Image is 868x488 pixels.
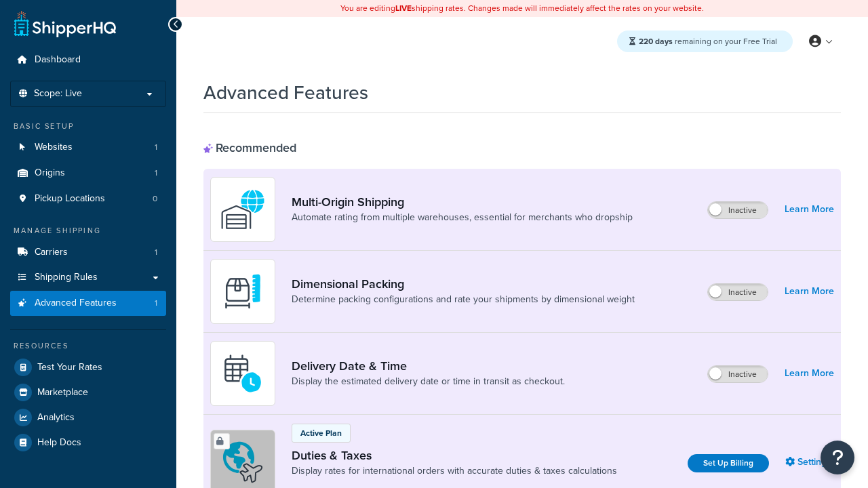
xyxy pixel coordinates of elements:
[292,293,635,306] a: Determine packing configurations and rate your shipments by dimensional weight
[10,161,166,186] a: Origins1
[292,195,633,209] a: Multi-Origin Shipping
[639,35,673,47] strong: 220 days
[10,291,166,316] a: Advanced Features1
[37,437,81,449] span: Help Docs
[10,265,166,290] a: Shipping Rules
[708,284,768,300] label: Inactive
[292,448,617,463] a: Duties & Taxes
[155,167,157,179] span: 1
[395,2,412,14] b: LIVE
[203,140,296,155] div: Recommended
[37,362,102,373] span: Test Your Rates
[37,412,75,424] span: Analytics
[639,35,777,47] span: remaining on your Free Trial
[155,247,157,258] span: 1
[292,464,617,478] a: Display rates for international orders with accurate duties & taxes calculations
[10,47,166,73] a: Dashboard
[35,142,73,153] span: Websites
[688,454,769,472] a: Set Up Billing
[10,430,166,455] a: Help Docs
[10,135,166,160] a: Websites1
[300,427,342,439] p: Active Plan
[35,193,105,205] span: Pickup Locations
[10,186,166,211] a: Pickup Locations0
[292,277,635,291] a: Dimensional Packing
[35,298,117,309] span: Advanced Features
[37,387,88,399] span: Marketplace
[35,54,81,66] span: Dashboard
[10,225,166,237] div: Manage Shipping
[785,453,834,472] a: Settings
[35,272,98,283] span: Shipping Rules
[785,364,834,383] a: Learn More
[292,211,633,224] a: Automate rating from multiple warehouses, essential for merchants who dropship
[10,340,166,352] div: Resources
[292,375,565,388] a: Display the estimated delivery date or time in transit as checkout.
[10,380,166,405] a: Marketplace
[785,282,834,301] a: Learn More
[155,142,157,153] span: 1
[34,88,82,100] span: Scope: Live
[203,79,368,106] h1: Advanced Features
[10,186,166,211] li: Pickup Locations
[10,161,166,186] li: Origins
[35,247,68,258] span: Carriers
[10,291,166,316] li: Advanced Features
[10,121,166,132] div: Basic Setup
[10,355,166,380] a: Test Your Rates
[153,193,157,205] span: 0
[155,298,157,309] span: 1
[10,405,166,430] a: Analytics
[10,240,166,265] li: Carriers
[219,350,267,397] img: gfkeb5ejjkALwAAAABJRU5ErkJggg==
[821,441,854,474] button: Open Resource Center
[10,240,166,265] a: Carriers1
[708,366,768,382] label: Inactive
[785,200,834,219] a: Learn More
[10,135,166,160] li: Websites
[292,359,565,373] a: Delivery Date & Time
[219,186,267,233] img: WatD5o0RtDAAAAAElFTkSuQmCC
[708,202,768,218] label: Inactive
[35,167,65,179] span: Origins
[219,268,267,315] img: DTVBYsAAAAAASUVORK5CYII=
